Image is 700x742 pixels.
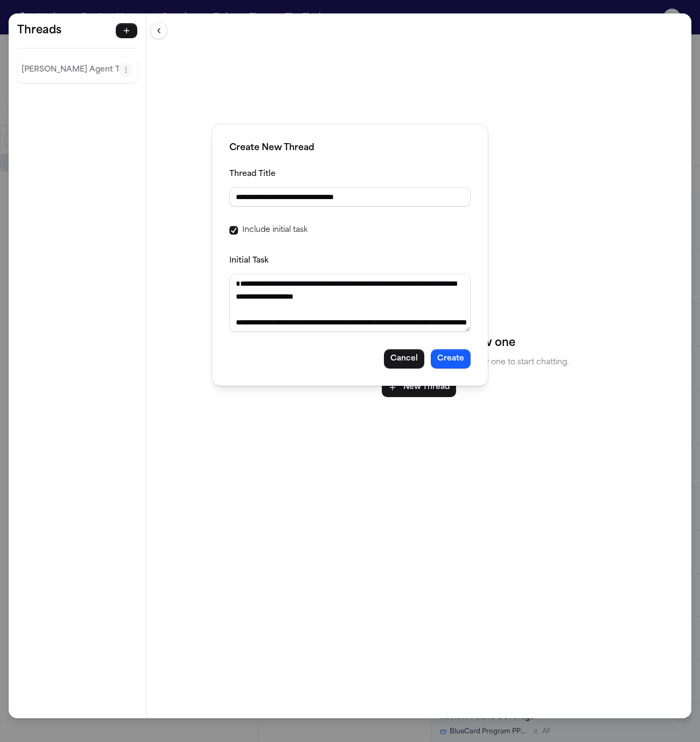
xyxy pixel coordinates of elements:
button: Create [431,349,471,369]
h2: Create New Thread [229,142,471,154]
label: Include initial task [242,224,307,237]
label: Thread Title [229,170,276,178]
label: Initial Task [229,257,269,265]
button: Cancel [384,349,424,369]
